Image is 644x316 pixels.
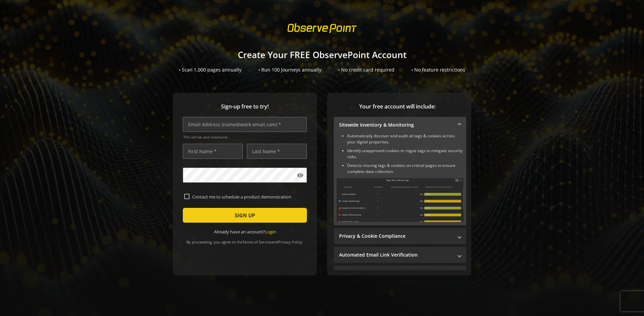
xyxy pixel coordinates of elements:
div: • No credit card required [338,66,394,73]
div: Already have an account? [183,229,307,235]
li: Detects missing tags & cookies on critical pages to ensure complete data collection. [347,163,464,175]
mat-panel-title: Automated Email Link Verification [339,252,453,258]
a: Privacy Policy [278,239,302,244]
mat-expansion-panel-header: Sitewide Inventory & Monitoring [334,117,466,133]
mat-panel-title: Privacy & Cookie Compliance [339,233,453,239]
span: Sign-up free to try! [183,103,307,110]
span: SIGN UP [235,209,255,221]
mat-expansion-panel-header: Performance Monitoring with Web Vitals [334,266,466,282]
div: Sitewide Inventory & Monitoring [334,133,466,225]
li: Automatically discover and audit all tags & cookies across your digital properties. [347,133,464,145]
img: Sitewide Inventory & Monitoring [336,178,464,222]
span: This will be your Username [183,135,307,139]
li: Identify unapproved cookies or rogue tags to mitigate security risks. [347,148,464,160]
button: SIGN UP [183,208,307,223]
input: Last Name * [247,144,307,159]
a: Login [265,229,276,235]
mat-expansion-panel-header: Privacy & Cookie Compliance [334,228,466,244]
mat-panel-title: Sitewide Inventory & Monitoring [339,122,453,128]
input: First Name * [183,144,243,159]
span: Your free account will include: [334,103,461,110]
a: Terms of Service [243,239,271,244]
div: By proceeding, you agree to the and . [183,235,307,244]
div: • No feature restrictions [411,66,465,73]
mat-expansion-panel-header: Automated Email Link Verification [334,247,466,263]
label: Contact me to schedule a product demonstration [190,194,306,200]
input: Email Address (name@work-email.com) * [183,117,307,132]
mat-icon: visibility [297,172,304,179]
div: • Scan 1,000 pages annually [179,66,241,73]
div: • Run 100 Journeys annually [258,66,321,73]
